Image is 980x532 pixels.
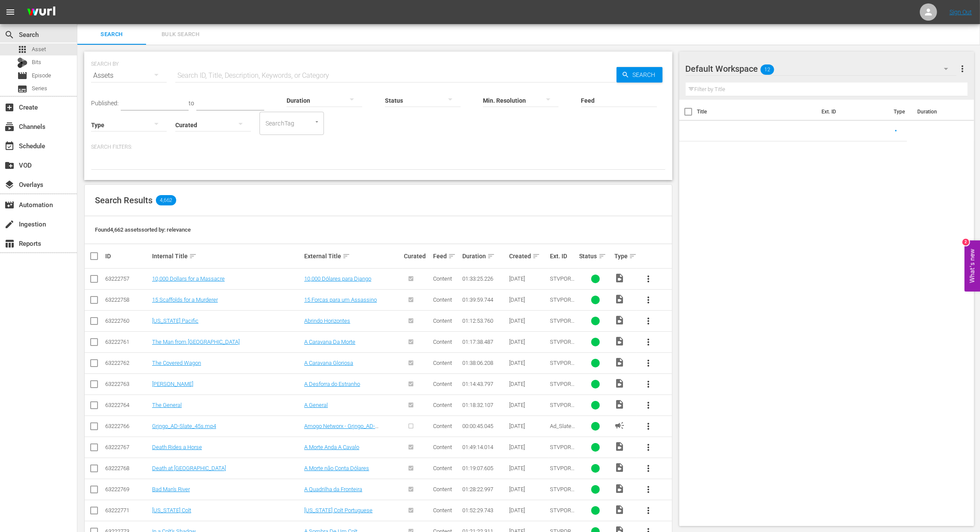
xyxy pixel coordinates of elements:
div: 01:49:14.014 [462,444,507,450]
span: 12 [760,61,774,79]
span: STVPOR75 [550,507,574,520]
span: sort [532,252,540,260]
span: more_vert [643,400,653,410]
a: 10,000 Dólares para Django [304,275,371,282]
span: more_vert [643,442,653,453]
a: Death at [GEOGRAPHIC_DATA] [152,465,226,471]
div: 63222771 [105,507,150,514]
div: 63222769 [105,486,150,492]
span: Video [614,315,625,325]
div: 01:39:59.744 [462,297,507,303]
span: sort [189,252,197,260]
button: more_vert [638,479,659,500]
div: 01:33:25.226 [462,275,507,282]
img: ans4CAIJ8jUAAAAAAAAAAAAAAAAAAAAAAAAgQb4GAAAAAAAAAAAAAAAAAAAAAAAAJMjXAAAAAAAAAAAAAAAAAAAAAAAAgAT5G... [21,2,62,22]
th: Title [697,100,816,124]
div: Bits [17,58,27,68]
span: Content [433,297,452,303]
span: Video [614,294,625,304]
span: Ingestion [4,219,15,229]
button: Open [313,118,321,126]
span: STVPOR98 [550,360,574,373]
span: Content [433,402,452,408]
span: more_vert [643,337,653,347]
button: more_vert [638,437,659,458]
button: Open Feedback Widget [965,241,980,292]
a: [US_STATE] Pacific [152,318,198,324]
button: more_vert [638,395,659,416]
span: STVPOR97 [550,402,574,415]
span: more_vert [643,274,653,284]
span: Overlays [4,180,15,190]
span: Video [614,483,625,494]
div: Created [509,251,547,261]
span: more_vert [643,421,653,431]
span: STVPOR53 [550,465,574,478]
span: Found 4,662 assets sorted by: relevance [95,226,191,233]
span: STVPOR91 [550,297,574,309]
button: more_vert [638,290,659,310]
div: Duration [462,251,507,261]
a: Abrindo Horizontes [304,318,350,324]
span: Content [433,275,452,282]
div: 63222768 [105,465,150,471]
div: 63222767 [105,444,150,450]
span: menu [5,7,15,17]
span: more_vert [643,484,653,495]
div: Feed [433,251,460,261]
a: [PERSON_NAME] [152,381,193,387]
span: Asset [32,45,46,54]
span: Series [32,84,47,93]
span: Content [433,318,452,324]
button: more_vert [638,374,659,394]
span: Video [614,336,625,346]
div: Default Workspace [686,57,957,81]
span: Video [614,357,625,367]
span: STVPOR94 [550,275,574,288]
span: Video [614,273,625,283]
a: A General [304,402,328,408]
div: Type [614,251,635,261]
a: A Desforra do Estranho [304,381,360,387]
div: [DATE] [509,444,547,450]
div: [DATE] [509,486,547,492]
a: The Man from [GEOGRAPHIC_DATA] [152,339,240,345]
div: [DATE] [509,318,547,324]
span: more_vert [643,463,653,474]
div: 00:00:45.045 [462,423,507,429]
div: 01:17:38.487 [462,339,507,345]
div: 63222757 [105,275,150,282]
a: A Caravana Gloriosa [304,360,353,366]
a: 15 Forcas para um Assassino [304,297,377,303]
th: Ext. ID [816,100,889,124]
div: Curated [404,253,430,260]
span: STVPOR13 [550,486,574,499]
th: Duration [912,100,964,124]
a: A Quadrilha da Fronteira [304,486,362,492]
a: A Caravana Da Morte [304,339,355,345]
div: [DATE] [509,465,547,471]
span: more_vert [643,295,653,305]
span: STVPOR47 [550,381,574,394]
span: more_vert [643,316,653,326]
div: 01:19:07.605 [462,465,507,471]
div: Ext. ID [550,253,577,260]
span: Series [17,84,27,94]
span: Bulk Search [151,30,210,40]
div: [DATE] [509,339,547,345]
span: Episode [17,70,27,81]
a: [US_STATE] Colt Portuguese [304,507,372,514]
div: 01:38:06.208 [462,360,507,366]
div: 63222764 [105,402,150,408]
span: Asset [17,44,27,55]
p: Search Filters: [91,144,666,151]
a: Bad Man's River [152,486,190,492]
span: more_vert [957,64,968,74]
span: Search [82,30,141,40]
span: Video [614,462,625,473]
a: Death Rides a Horse [152,444,202,450]
span: Bits [32,58,41,67]
div: Status [580,251,612,261]
div: [DATE] [509,297,547,303]
span: Search [4,30,15,40]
